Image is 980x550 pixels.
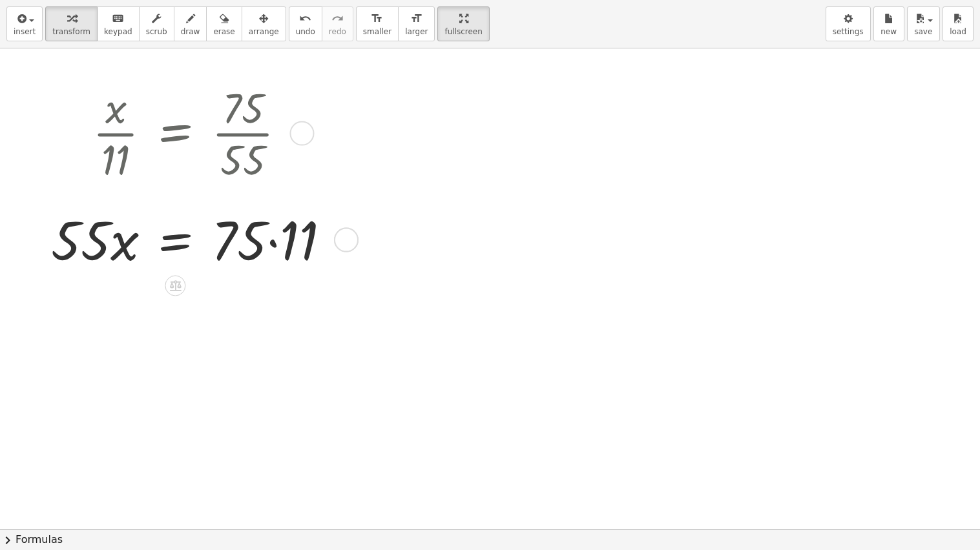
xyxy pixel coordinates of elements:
[873,6,904,41] button: new
[181,27,200,36] span: draw
[371,11,383,26] i: format_size
[833,27,864,36] span: settings
[52,27,90,36] span: transform
[914,27,932,36] span: save
[174,6,207,41] button: draw
[950,27,966,36] span: load
[146,27,167,36] span: scrub
[322,6,353,41] button: redoredo
[405,27,428,36] span: larger
[249,27,279,36] span: arrange
[410,11,422,26] i: format_size
[14,27,36,36] span: insert
[437,6,489,41] button: fullscreen
[907,6,940,41] button: save
[363,27,391,36] span: smaller
[104,27,132,36] span: keypad
[444,27,482,36] span: fullscreen
[331,11,344,26] i: redo
[826,6,871,41] button: settings
[213,27,235,36] span: erase
[206,6,242,41] button: erase
[242,6,286,41] button: arrange
[112,11,124,26] i: keyboard
[881,27,897,36] span: new
[165,275,185,296] div: Apply the same math to both sides of the equation
[139,6,174,41] button: scrub
[356,6,399,41] button: format_sizesmaller
[299,11,311,26] i: undo
[329,27,346,36] span: redo
[45,6,98,41] button: transform
[97,6,140,41] button: keyboardkeypad
[296,27,315,36] span: undo
[289,6,322,41] button: undoundo
[6,6,43,41] button: insert
[398,6,435,41] button: format_sizelarger
[943,6,974,41] button: load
